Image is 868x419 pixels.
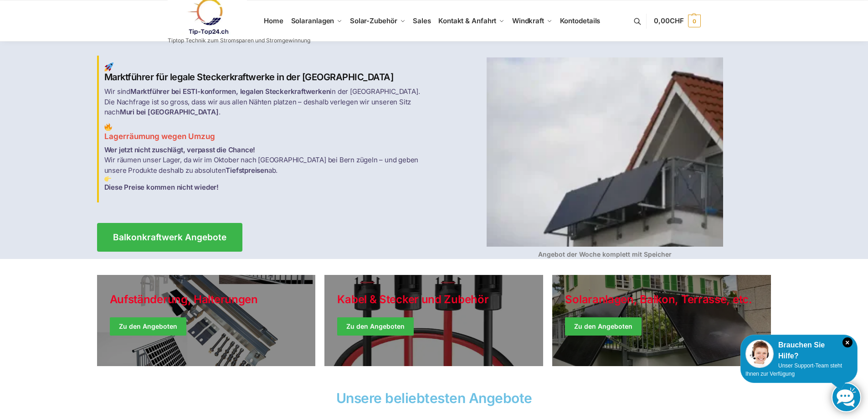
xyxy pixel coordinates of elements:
[104,62,429,83] h2: Marktführer für legale Steckerkraftwerke in der [GEOGRAPHIC_DATA]
[287,0,346,41] a: Solaranlagen
[745,340,853,362] div: Brauchen Sie Hilfe?
[438,16,496,25] span: Kontakt & Anfahrt
[97,391,771,405] h2: Unsere beliebtesten Angebote
[654,7,700,35] a: 0,00CHF 0
[97,275,316,366] a: Holiday Style
[670,16,684,25] span: CHF
[120,108,219,116] strong: Muri bei [GEOGRAPHIC_DATA]
[538,250,672,258] strong: Angebot der Woche komplett mit Speicher
[168,38,310,43] p: Tiptop Technik zum Stromsparen und Stromgewinnung
[104,87,429,118] p: Wir sind in der [GEOGRAPHIC_DATA]. Die Nachfrage ist so gross, dass wir aus allen Nähten platzen ...
[324,275,543,366] a: Holiday Style
[552,275,771,366] a: Winter Jackets
[842,337,853,347] i: Schließen
[409,0,435,41] a: Sales
[104,176,111,182] img: Home 3
[556,0,604,41] a: Kontodetails
[688,15,701,27] span: 0
[487,57,723,247] img: Home 4
[512,16,544,25] span: Windkraft
[508,0,556,41] a: Windkraft
[226,166,268,175] strong: Tiefstpreisen
[654,16,683,25] span: 0,00
[97,223,242,252] a: Balkonkraftwerk Angebote
[130,87,330,96] strong: Marktführer bei ESTI-konformen, legalen Steckerkraftwerken
[104,145,429,193] p: Wir räumen unser Lager, da wir im Oktober nach [GEOGRAPHIC_DATA] bei Bern zügeln – und geben unse...
[435,0,508,41] a: Kontakt & Anfahrt
[104,123,112,131] img: Home 2
[113,233,226,242] span: Balkonkraftwerk Angebote
[104,183,219,191] strong: Diese Preise kommen nicht wieder!
[350,16,397,25] span: Solar-Zubehör
[291,16,334,25] span: Solaranlagen
[104,145,256,154] strong: Wer jetzt nicht zuschlägt, verpasst die Chance!
[560,16,601,25] span: Kontodetails
[104,123,429,142] h3: Lagerräumung wegen Umzug
[745,362,842,377] span: Unser Support-Team steht Ihnen zur Verfügung
[413,16,431,25] span: Sales
[104,62,113,72] img: Home 1
[346,0,409,41] a: Solar-Zubehör
[745,340,774,368] img: Customer service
